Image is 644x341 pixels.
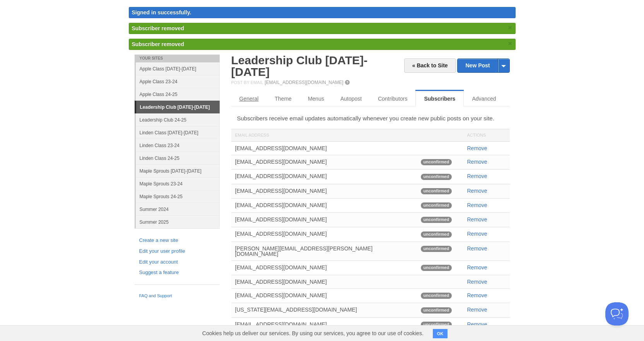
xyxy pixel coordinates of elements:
[231,91,267,106] a: General
[231,275,417,288] div: [EMAIL_ADDRESS][DOMAIN_NAME]
[421,188,452,194] span: unconfirmed
[231,303,417,316] div: [US_STATE][EMAIL_ADDRESS][DOMAIN_NAME]
[421,174,452,180] span: unconfirmed
[136,177,220,190] a: Maple Sprouts 23-24
[421,293,452,299] span: unconfirmed
[605,302,629,326] iframe: Help Scout Beacon - Open
[433,329,448,338] button: OK
[421,159,452,165] span: unconfirmed
[467,245,487,252] a: Remove
[467,279,487,285] a: Remove
[195,326,431,341] span: Cookies help us deliver our services. By using our services, you agree to our use of cookies.
[129,7,516,18] div: Signed in successfully.
[136,165,220,177] a: Maple Sprouts [DATE]-[DATE]
[136,190,220,203] a: Maple Sprouts 24-25
[136,216,220,228] a: Summer 2025
[421,231,452,238] span: unconfirmed
[231,170,417,183] div: [EMAIL_ADDRESS][DOMAIN_NAME]
[136,152,220,165] a: Linden Class 24-25
[467,202,487,208] a: Remove
[467,188,487,194] a: Remove
[467,173,487,179] a: Remove
[421,217,452,223] span: unconfirmed
[136,113,220,126] a: Leadership Club 24-25
[467,292,487,298] a: Remove
[136,126,220,139] a: Linden Class [DATE]-[DATE]
[467,264,487,271] a: Remove
[231,142,417,155] div: [EMAIL_ADDRESS][DOMAIN_NAME]
[132,41,184,47] span: Subscriber removed
[231,184,417,197] div: [EMAIL_ADDRESS][DOMAIN_NAME]
[231,261,417,274] div: [EMAIL_ADDRESS][DOMAIN_NAME]
[132,25,184,31] span: Subscriber removed
[136,62,220,75] a: Apple Class [DATE]-[DATE]
[332,91,370,106] a: Autopost
[467,159,487,165] a: Remove
[404,58,456,73] a: « Back to Site
[237,114,504,122] p: Subscribers receive email updates automatically whenever you create new public posts on your site.
[135,55,220,62] li: Your Sites
[421,265,452,271] span: unconfirmed
[467,216,487,223] a: Remove
[467,145,487,151] a: Remove
[231,155,417,168] div: [EMAIL_ADDRESS][DOMAIN_NAME]
[370,91,415,106] a: Contributors
[265,80,343,85] a: [EMAIL_ADDRESS][DOMAIN_NAME]
[136,88,220,101] a: Apple Class 24-25
[231,289,417,302] div: [EMAIL_ADDRESS][DOMAIN_NAME]
[231,213,417,226] div: [EMAIL_ADDRESS][DOMAIN_NAME]
[231,54,368,78] a: Leadership Club [DATE]-[DATE]
[136,203,220,216] a: Summer 2024
[136,75,220,88] a: Apple Class 23-24
[231,80,263,85] span: Post by Email
[231,199,417,212] div: [EMAIL_ADDRESS][DOMAIN_NAME]
[231,318,417,331] div: [EMAIL_ADDRESS][DOMAIN_NAME]
[139,293,215,300] a: FAQ and Support
[464,91,504,106] a: Advanced
[458,59,509,72] a: New Post
[231,242,417,260] div: [PERSON_NAME][EMAIL_ADDRESS][PERSON_NAME][DOMAIN_NAME]
[467,307,487,313] a: Remove
[421,202,452,209] span: unconfirmed
[463,129,510,141] div: Actions
[467,321,487,327] a: Remove
[266,91,300,106] a: Theme
[415,91,464,106] a: Subscribers
[300,91,332,106] a: Menus
[231,227,417,240] div: [EMAIL_ADDRESS][DOMAIN_NAME]
[421,307,452,314] span: unconfirmed
[467,231,487,237] a: Remove
[139,269,215,277] a: Suggest a feature
[136,139,220,152] a: Linden Class 23-24
[136,101,220,113] a: Leadership Club [DATE]-[DATE]
[507,39,514,48] a: ×
[231,129,417,141] div: Email Address
[139,247,215,255] a: Edit your user profile
[421,246,452,252] span: unconfirmed
[507,23,514,33] a: ×
[139,236,215,245] a: Create a new site
[139,258,215,266] a: Edit your account
[421,322,452,328] span: unconfirmed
